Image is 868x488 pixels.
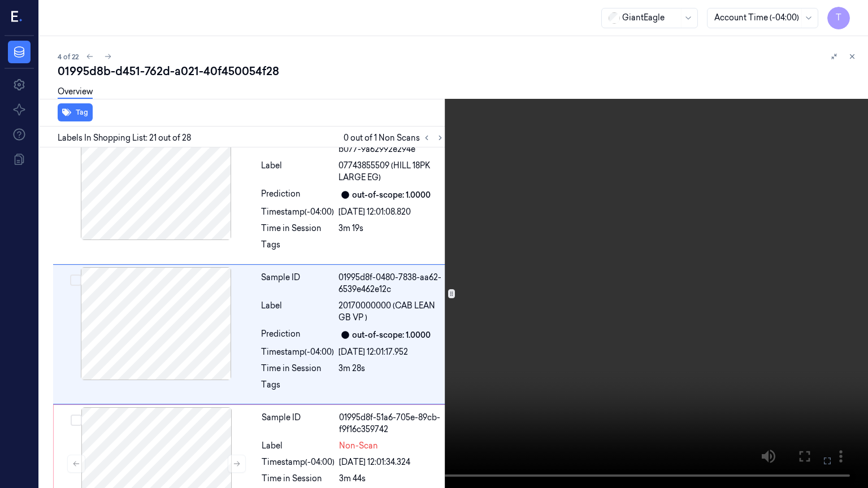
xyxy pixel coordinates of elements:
[338,160,445,184] span: 07743855509 (HILL 18PK LARGE EG)
[58,103,93,121] button: Tag
[261,188,334,202] div: Prediction
[261,300,334,324] div: Label
[262,412,335,435] div: Sample ID
[58,132,191,144] span: Labels In Shopping List: 21 out of 28
[827,7,850,29] button: T
[58,63,859,79] div: 01995d8b-d451-762d-a021-40f450054f28
[262,456,335,468] div: Timestamp (-04:00)
[58,52,79,62] span: 4 of 22
[262,473,335,485] div: Time in Session
[338,206,445,218] div: [DATE] 12:01:08.820
[338,363,445,374] div: 3m 28s
[58,86,93,99] a: Overview
[262,440,335,452] div: Label
[261,206,334,218] div: Timestamp (-04:00)
[338,346,445,358] div: [DATE] 12:01:17.952
[344,131,447,145] span: 0 out of 1 Non Scans
[352,329,431,341] div: out-of-scope: 1.0000
[261,346,334,358] div: Timestamp (-04:00)
[338,300,445,324] span: 20170000000 (CAB LEAN GB VP )
[261,363,334,374] div: Time in Session
[261,328,334,342] div: Prediction
[339,440,378,452] span: Non-Scan
[261,239,334,257] div: Tags
[339,473,444,485] div: 3m 44s
[339,456,444,468] div: [DATE] 12:01:34.324
[352,189,431,201] div: out-of-scope: 1.0000
[71,415,82,426] button: Select row
[261,379,334,397] div: Tags
[261,160,334,184] div: Label
[339,412,444,435] div: 01995d8f-51a6-705e-89cb-f9f16c359742
[70,274,81,286] button: Select row
[261,272,334,295] div: Sample ID
[261,223,334,234] div: Time in Session
[338,223,445,234] div: 3m 19s
[338,272,445,295] div: 01995d8f-0480-7838-aa62-6539e462e12c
